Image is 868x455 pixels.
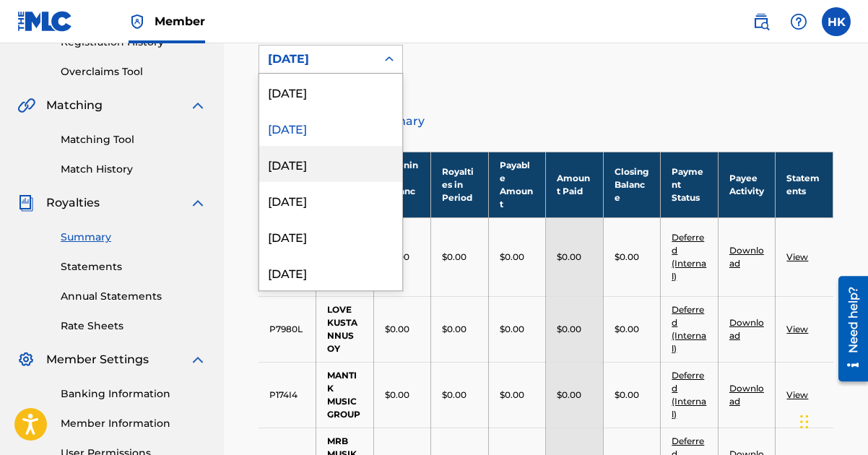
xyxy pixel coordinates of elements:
[385,389,409,402] p: $0.00
[61,132,207,147] a: Matching Tool
[259,296,316,362] td: P7980L
[61,386,207,402] a: Banking Information
[557,389,581,402] p: $0.00
[259,74,402,110] div: [DATE]
[615,251,639,264] p: $0.00
[61,289,207,304] a: Annual Statements
[61,162,207,177] a: Match History
[259,362,316,428] td: P174I4
[828,271,868,387] iframe: Resource Center
[500,251,524,264] p: $0.00
[442,323,466,336] p: $0.00
[729,383,764,407] a: Download
[17,97,35,114] img: Matching
[796,386,868,455] div: Chat-widget
[61,64,207,79] a: Overclaims Tool
[557,251,581,264] p: $0.00
[747,7,776,36] a: Public Search
[672,232,706,282] a: Deferred (Internal)
[615,323,639,336] p: $0.00
[603,152,661,217] th: Closing Balance
[500,389,524,402] p: $0.00
[661,152,719,217] th: Payment Status
[790,13,807,30] img: help
[800,400,809,443] div: Træk
[46,351,149,368] span: Member Settings
[189,194,207,212] img: expand
[615,389,639,402] p: $0.00
[17,194,35,212] img: Royalties
[259,146,402,182] div: [DATE]
[259,218,402,254] div: [DATE]
[46,97,103,114] span: Matching
[17,11,73,32] img: MLC Logo
[316,362,374,428] td: MANTIK MUSIC GROUP
[155,13,205,30] span: Member
[259,254,402,290] div: [DATE]
[776,152,833,217] th: Statements
[822,7,851,36] div: User Menu
[786,324,808,334] a: View
[729,245,764,269] a: Download
[129,13,146,30] img: Top Rightsholder
[61,230,207,245] a: Summary
[316,296,374,362] td: LOVE KUSTANNUS OY
[488,152,546,217] th: Payable Amount
[259,182,402,218] div: [DATE]
[672,304,706,354] a: Deferred (Internal)
[557,323,581,336] p: $0.00
[61,416,207,431] a: Member Information
[442,389,466,402] p: $0.00
[61,318,207,334] a: Rate Sheets
[268,51,368,68] div: [DATE]
[786,251,808,262] a: View
[786,389,808,400] a: View
[729,317,764,341] a: Download
[189,351,207,368] img: expand
[385,323,409,336] p: $0.00
[46,194,100,212] span: Royalties
[259,104,833,139] a: Distribution Summary
[752,13,770,30] img: search
[546,152,604,217] th: Amount Paid
[500,323,524,336] p: $0.00
[672,370,706,420] a: Deferred (Internal)
[17,351,35,368] img: Member Settings
[442,251,466,264] p: $0.00
[431,152,489,217] th: Royalties in Period
[189,97,207,114] img: expand
[259,110,402,146] div: [DATE]
[61,259,207,274] a: Statements
[796,386,868,455] iframe: Chat Widget
[718,152,776,217] th: Payee Activity
[784,7,813,36] div: Help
